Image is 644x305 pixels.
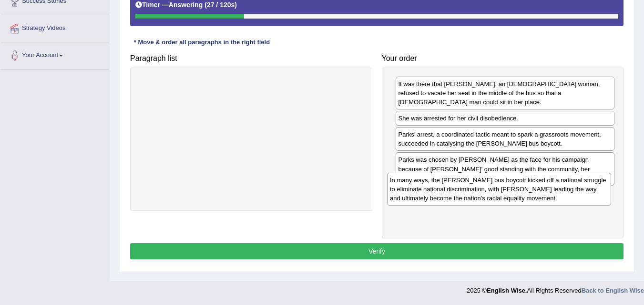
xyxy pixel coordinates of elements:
[382,54,624,63] h4: Your order
[169,1,203,9] b: Answering
[467,281,644,295] div: 2025 © All Rights Reserved
[135,1,237,9] h5: Timer —
[396,111,615,126] div: She was arrested for her civil disobedience.
[396,127,615,151] div: Parks’ arrest, a coordinated tactic meant to spark a grassroots movement, succeeded in catalysing...
[130,243,624,259] button: Verify
[387,173,611,206] div: In many ways, the [PERSON_NAME] bus boycott kicked off a national struggle to eliminate national ...
[130,54,372,63] h4: Paragraph list
[204,1,207,9] b: (
[207,1,235,9] b: 27 / 120s
[0,15,109,39] a: Strategy Videos
[396,152,615,185] div: Parks was chosen by [PERSON_NAME] as the face for his campaign because of [PERSON_NAME]' good sta...
[396,77,615,109] div: It was there that [PERSON_NAME], an [DEMOGRAPHIC_DATA] woman, refused to vacate her seat in the m...
[0,42,109,66] a: Your Account
[487,287,527,294] strong: English Wise.
[582,287,644,294] a: Back to English Wise
[235,1,237,9] b: )
[130,38,274,47] div: * Move & order all paragraphs in the right field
